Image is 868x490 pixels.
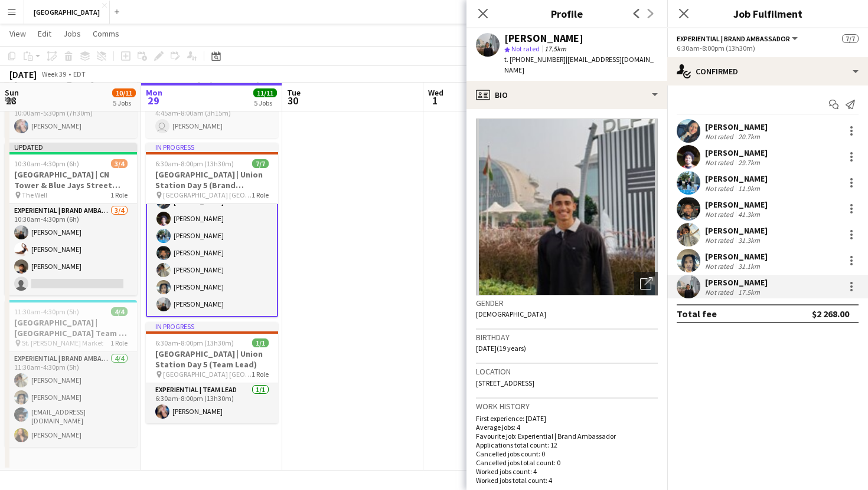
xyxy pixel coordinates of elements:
p: Cancelled jobs total count: 0 [476,458,658,467]
div: Not rated [705,158,736,167]
p: Cancelled jobs count: 0 [476,449,658,458]
h3: Location [476,366,658,377]
app-job-card: In progress6:30am-8:00pm (13h30m)7/7[GEOGRAPHIC_DATA] | Union Station Day 5 (Brand Ambassadors) [... [146,143,278,317]
h3: [GEOGRAPHIC_DATA] | Union Station Day 5 (Brand Ambassadors) [146,169,278,190]
span: t. [PHONE_NUMBER] [504,55,566,64]
h3: Birthday [476,332,658,343]
span: 7/7 [252,159,269,168]
div: [PERSON_NAME] [705,199,768,210]
div: 6:30am-8:00pm (13h30m) [677,44,859,52]
div: Not rated [705,236,736,245]
span: Tue [287,87,301,98]
button: [GEOGRAPHIC_DATA] [24,1,110,24]
div: 41.3km [736,210,762,219]
div: EDT [73,70,86,78]
div: Bio [466,81,667,109]
p: Worked jobs total count: 4 [476,476,658,485]
div: In progress [146,322,278,331]
span: 29 [144,94,162,107]
a: Jobs [58,26,86,41]
div: 5 Jobs [254,98,276,107]
div: $2 268.00 [812,308,849,320]
div: Confirmed [667,57,868,85]
span: 6:30am-8:00pm (13h30m) [155,159,234,168]
span: 1 Role [252,190,269,199]
span: 4/4 [111,307,128,316]
span: 6:30am-8:00pm (13h30m) [155,338,234,347]
div: Not rated [705,288,736,297]
p: Applications total count: 12 [476,440,658,449]
span: St. [PERSON_NAME] Market [22,338,103,347]
p: Worked jobs count: 4 [476,467,658,476]
div: Open photos pop-in [634,272,658,295]
div: 20.7km [736,132,762,141]
span: 1 Role [110,190,128,199]
span: 3/4 [111,159,128,168]
span: 17.5km [542,44,569,53]
h3: [GEOGRAPHIC_DATA] | Union Station Day 5 (Team Lead) [146,348,278,370]
span: Experiential | Brand Ambassador [677,34,790,43]
span: Week 39 [39,70,68,78]
div: 5 Jobs [113,98,135,107]
div: [PERSON_NAME] [705,147,768,158]
app-job-card: 11:30am-4:30pm (5h)4/4[GEOGRAPHIC_DATA] | [GEOGRAPHIC_DATA] Team | Day 4 (Brand Ambassadors) St. ... [5,300,137,447]
div: Updated [5,143,137,152]
span: 10/11 [112,88,136,97]
app-card-role: Experiential | Production Assistant1/14:45am-8:00am (3h15m) [PERSON_NAME] [146,98,278,138]
a: View [5,26,31,41]
span: 7/7 [842,34,859,43]
div: [PERSON_NAME] [705,251,768,262]
span: [GEOGRAPHIC_DATA] [GEOGRAPHIC_DATA] [163,190,252,199]
app-card-role: Experiential | Brand Ambassador7/76:30am-8:00pm (13h30m)[PERSON_NAME][PERSON_NAME][PERSON_NAME][P... [146,172,278,317]
span: [STREET_ADDRESS] [476,379,534,387]
div: 29.7km [736,158,762,167]
span: 1 [426,94,443,107]
button: Experiential | Brand Ambassador [677,34,800,43]
span: 10:30am-4:30pm (6h) [14,159,79,168]
app-card-role: Experiential | Field Coordinator1/110:00am-5:30pm (7h30m)[PERSON_NAME] [5,98,137,138]
div: [PERSON_NAME] [705,225,768,236]
div: [PERSON_NAME] [705,173,768,184]
span: 11/11 [253,88,277,97]
div: [PERSON_NAME] [705,121,768,132]
span: View [9,28,26,39]
h3: Gender [476,298,658,308]
h3: Work history [476,401,658,412]
p: First experience: [DATE] [476,414,658,423]
span: Wed [428,87,443,98]
span: 1/1 [252,338,269,347]
div: [DATE] [9,68,37,80]
div: Not rated [705,132,736,141]
span: 1 Role [252,370,269,379]
span: [DATE] (19 years) [476,344,526,353]
div: 11.9km [736,184,762,193]
span: Jobs [63,28,81,39]
div: Total fee [677,308,717,320]
div: In progress [146,143,278,152]
h3: [GEOGRAPHIC_DATA] | [GEOGRAPHIC_DATA] Team | Day 4 (Brand Ambassadors) [5,317,137,338]
p: Average jobs: 4 [476,423,658,432]
span: 1 Role [110,338,128,347]
app-card-role: Experiential | Team Lead1/16:30am-8:00pm (13h30m)[PERSON_NAME] [146,383,278,423]
span: [DEMOGRAPHIC_DATA] [476,310,546,318]
div: 31.1km [736,262,762,271]
span: | [EMAIL_ADDRESS][DOMAIN_NAME] [504,55,654,74]
span: 28 [3,94,19,107]
div: Not rated [705,262,736,271]
a: Comms [88,26,124,41]
div: 31.3km [736,236,762,245]
app-job-card: In progress6:30am-8:00pm (13h30m)1/1[GEOGRAPHIC_DATA] | Union Station Day 5 (Team Lead) [GEOGRAPH... [146,322,278,423]
span: Sun [5,87,19,98]
span: The Well [22,190,47,199]
app-card-role: Experiential | Brand Ambassador4/411:30am-4:30pm (5h)[PERSON_NAME][PERSON_NAME][EMAIL_ADDRESS][DO... [5,352,137,447]
h3: Job Fulfilment [667,6,868,21]
span: 30 [285,94,301,107]
h3: Profile [466,6,667,21]
div: [PERSON_NAME] [504,33,583,44]
a: Edit [33,26,56,41]
div: Updated10:30am-4:30pm (6h)3/4[GEOGRAPHIC_DATA] | CN Tower & Blue Jays Street Team | Day 4 (Brand ... [5,143,137,295]
span: 11:30am-4:30pm (5h) [14,307,79,316]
